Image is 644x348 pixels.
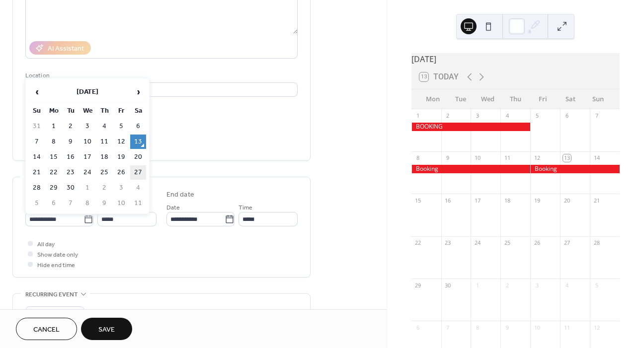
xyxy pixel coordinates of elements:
div: Mon [419,89,447,109]
div: 3 [474,112,481,120]
th: Mo [46,104,62,118]
td: 29 [46,181,62,195]
div: 10 [474,154,481,162]
div: 2 [503,281,511,289]
span: ‹ [29,82,44,102]
div: 1 [414,112,422,120]
td: 3 [80,119,95,134]
span: Show date only [37,250,78,260]
td: 31 [29,119,45,134]
td: 10 [113,196,129,210]
div: 23 [444,239,452,247]
span: Time [239,203,252,213]
div: 11 [503,154,511,162]
th: Fr [113,104,129,118]
td: 20 [130,150,146,164]
th: Sa [130,104,146,118]
th: We [80,104,95,118]
div: 6 [414,324,422,331]
span: › [131,82,146,102]
span: Do not repeat [29,309,67,320]
td: 14 [29,150,45,164]
div: 14 [593,154,600,162]
td: 15 [46,150,62,164]
button: Save [81,318,132,340]
div: [DATE] [411,53,620,65]
div: 13 [563,154,570,162]
div: 4 [503,112,511,120]
div: 27 [563,239,570,247]
td: 9 [63,135,79,149]
div: 6 [563,112,570,120]
div: 2 [444,112,452,120]
div: Tue [447,89,474,109]
td: 28 [29,181,45,195]
td: 24 [80,165,95,180]
td: 1 [46,119,62,134]
div: 4 [563,281,570,289]
div: 18 [503,197,511,204]
div: 26 [533,239,541,247]
td: 10 [80,135,95,149]
span: Cancel [33,325,60,335]
span: Recurring event [25,289,78,300]
div: End date [166,190,194,200]
button: Cancel [16,318,77,340]
div: 11 [563,324,570,331]
div: 20 [563,197,570,204]
div: 21 [593,197,600,204]
td: 2 [63,119,79,134]
span: Save [98,325,115,335]
div: 15 [414,197,422,204]
td: 6 [130,119,146,134]
div: 1 [474,281,481,289]
div: 25 [503,239,511,247]
span: Hide end time [37,260,75,271]
div: 29 [414,281,422,289]
td: 26 [113,165,129,180]
th: [DATE] [46,81,129,103]
div: Location [25,70,296,81]
div: 10 [533,324,541,331]
div: Wed [474,89,501,109]
td: 21 [29,165,45,180]
td: 2 [96,181,112,195]
td: 1 [80,181,95,195]
td: 11 [96,135,112,149]
div: 16 [444,197,452,204]
td: 22 [46,165,62,180]
div: Sun [584,89,612,109]
div: 3 [533,281,541,289]
td: 25 [96,165,112,180]
div: 19 [533,197,541,204]
div: 28 [593,239,600,247]
td: 4 [130,181,146,195]
div: BOOKING [411,123,531,131]
div: 7 [444,324,452,331]
td: 18 [96,150,112,164]
div: 7 [593,112,600,120]
td: 5 [29,196,45,210]
td: 7 [63,196,79,210]
th: Tu [63,104,79,118]
div: 12 [593,324,600,331]
div: 8 [414,154,422,162]
div: 30 [444,281,452,289]
th: Th [96,104,112,118]
div: 24 [474,239,481,247]
th: Su [29,104,45,118]
td: 4 [96,119,112,134]
td: 9 [96,196,112,210]
div: 22 [414,239,422,247]
td: 7 [29,135,45,149]
td: 6 [46,196,62,210]
div: Thu [502,89,529,109]
div: Booking [411,165,531,173]
td: 30 [63,181,79,195]
div: 8 [474,324,481,331]
div: 9 [503,324,511,331]
div: Fri [529,89,557,109]
td: 27 [130,165,146,180]
td: 17 [80,150,95,164]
